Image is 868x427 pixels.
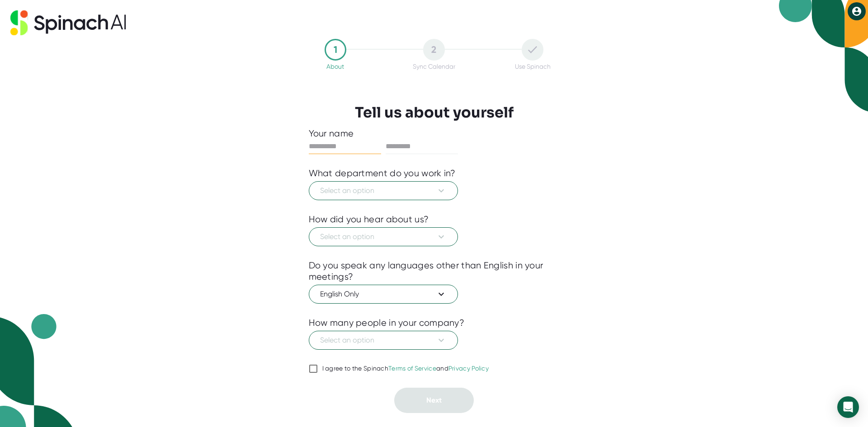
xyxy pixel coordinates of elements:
button: Select an option [309,331,458,350]
div: Do you speak any languages other than English in your meetings? [309,260,560,282]
div: How many people in your company? [309,317,465,328]
span: Next [426,396,442,404]
button: Select an option [309,181,458,200]
div: How did you hear about us? [309,214,429,225]
a: Privacy Policy [448,365,489,372]
span: English Only [320,289,447,300]
span: Select an option [320,335,447,346]
div: Your name [309,128,560,139]
button: English Only [309,285,458,304]
button: Next [394,388,474,413]
div: Open Intercom Messenger [837,396,859,418]
span: Select an option [320,231,447,242]
a: Terms of Service [388,365,436,372]
div: What department do you work in? [309,168,456,179]
span: Select an option [320,185,447,196]
div: About [326,63,344,70]
div: Use Spinach [515,63,551,70]
div: Sync Calendar [413,63,455,70]
div: 2 [423,39,445,61]
div: I agree to the Spinach and [322,365,489,373]
h3: Tell us about yourself [355,104,514,121]
div: 1 [325,39,346,61]
button: Select an option [309,227,458,246]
